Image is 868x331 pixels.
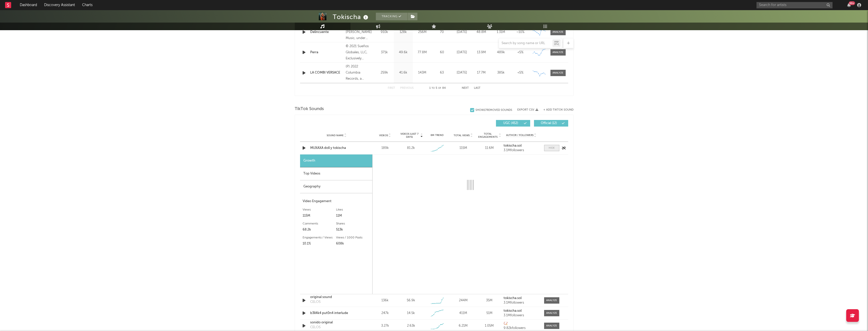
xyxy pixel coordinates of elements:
[303,198,370,204] div: Video Engagement
[399,132,420,138] span: Videos (last 7 days)
[303,235,336,241] div: Engagements / Views
[310,300,321,305] div: CELOS
[310,325,321,330] div: CELOS
[462,87,469,90] button: Next
[473,50,490,55] div: 13.9M
[473,30,490,35] div: 48.8M
[453,30,470,35] div: [DATE]
[300,154,372,167] div: Growth
[756,2,833,8] input: Search for artists
[499,41,552,45] input: Search by song name or URL
[504,322,508,325] strong: 📿
[504,314,539,317] div: 3.1M followers
[424,85,452,91] div: 1 5 84
[543,109,574,111] button: + Add TikTok Sound
[512,70,529,75] div: <5%
[425,133,449,137] div: 6M Trend
[512,30,529,35] div: ~ 10 %
[499,122,523,125] span: UGC ( 452 )
[517,108,538,111] button: Export CSV
[504,309,539,313] a: tokischa.sol
[336,213,370,219] div: 11M
[453,70,470,75] div: [DATE]
[336,235,370,241] div: Views / 1000 Posts
[477,298,501,303] div: 35M
[506,134,533,137] span: Author / Followers
[373,323,397,328] div: 3.27k
[310,320,363,325] a: sonido original
[849,1,855,5] div: 99 +
[451,311,475,316] div: 411M
[474,87,481,90] button: Last
[310,70,343,75] a: LA COMBI VERSACE
[407,298,415,303] div: 56.9k
[537,122,561,125] span: Official ( 12 )
[303,221,336,227] div: Comments
[504,322,539,325] a: 📿
[492,30,509,35] div: 1.31M
[534,120,568,127] button: Official(12)
[376,70,393,75] div: 259k
[504,297,522,300] strong: tokischa.sol
[512,50,529,55] div: <5%
[336,227,370,233] div: 513k
[504,149,539,152] div: 3.1M followers
[346,23,373,41] div: (P) 2022 [PERSON_NAME] Music, under exclusive license to Sony Music Entertainment US Latin LLC
[300,180,372,193] div: Geography
[504,326,539,330] div: 9.82k followers
[303,241,336,247] div: 10.1%
[473,70,490,75] div: 17.7M
[477,146,501,151] div: 11.6M
[336,207,370,213] div: Likes
[388,87,395,90] button: First
[538,109,574,111] button: + Add TikTok Sound
[300,167,372,180] div: Top Videos
[310,50,343,55] a: Perra
[346,64,373,82] div: (P) 2022 Columbia Records, a Division of Sony Music Entertainment
[376,50,393,55] div: 371k
[295,106,324,112] span: TikTok Sounds
[407,323,415,328] div: 2.63k
[346,43,373,62] div: © 2021 Sueños Globales, LLC, Exclusively Licensed To UMG Recordings Inc.
[327,134,344,137] span: Sound Name
[504,309,522,312] strong: tokischa.sol
[451,298,475,303] div: 244M
[376,13,408,20] button: Tracking
[504,144,539,148] a: tokischa.sol
[303,227,336,233] div: 68.2k
[373,146,397,151] div: 189k
[454,134,470,137] span: Total Views
[504,301,539,305] div: 3.1M followers
[475,109,512,112] div: Show 17 Removed Sounds
[303,213,336,219] div: 115M
[373,311,397,316] div: 247k
[847,3,851,7] button: 99+
[376,30,393,35] div: 910k
[336,221,370,227] div: Shares
[400,87,414,90] button: Previous
[496,120,530,127] button: UGC(452)
[504,144,522,147] strong: tokischa.sol
[433,50,451,55] div: 60
[451,146,475,151] div: 115M
[303,207,336,213] div: Views
[414,70,431,75] div: 143M
[310,311,363,316] a: b3ll4k4 put0n4 interlude
[310,146,363,151] a: MUXAXA doll y tokischa
[407,311,415,316] div: 14.5k
[492,50,509,55] div: 489k
[373,298,397,303] div: 136k
[504,297,539,300] a: tokischa.sol
[492,70,509,75] div: 385k
[438,87,441,89] span: of
[310,295,363,300] a: original sound
[414,50,431,55] div: 77.8M
[379,134,388,137] span: Videos
[433,30,451,35] div: 70
[407,146,415,151] div: 81.2k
